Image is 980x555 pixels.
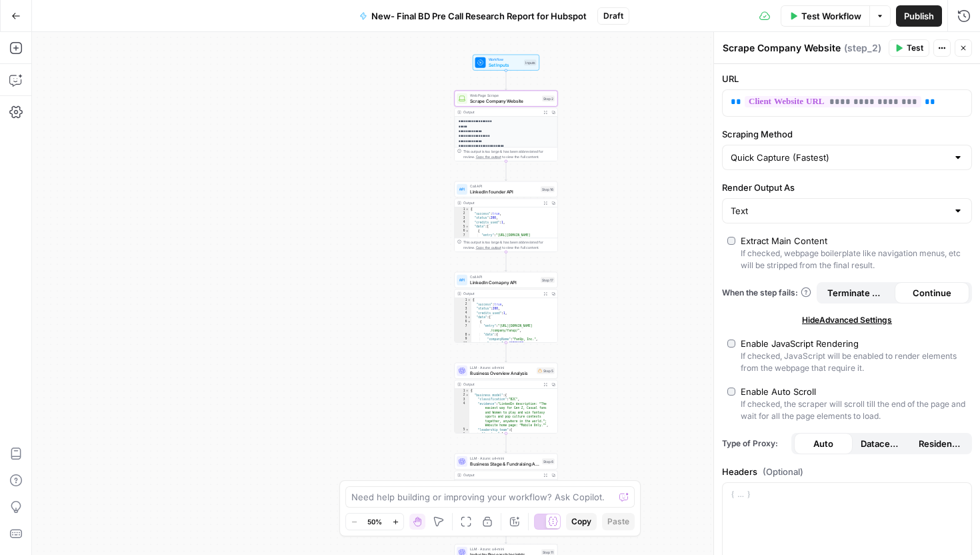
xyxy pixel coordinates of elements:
[505,524,507,544] g: Edge from step_6 to step_11
[470,460,539,467] span: Business Stage & Fundraising Analysis
[827,286,887,300] span: Terminate Workflow
[571,516,591,528] span: Copy
[781,5,869,27] button: Test Workflow
[489,57,522,62] span: Workflow
[465,428,469,432] span: Toggle code folding, rows 5 through 15
[470,370,534,376] span: Business Overview Analysis
[802,314,892,326] span: Hide Advanced Settings
[455,333,471,338] div: 8
[727,388,735,396] input: Enable Auto ScrollIf checked, the scraper will scroll till the end of the page and wait for all t...
[476,155,501,159] span: Copy the output
[505,71,507,90] g: Edge from start to step_2
[470,93,539,98] span: Web Page Scrape
[455,432,469,437] div: 6
[489,61,522,68] span: Set Inputs
[455,402,469,428] div: 4
[463,239,555,250] div: This output is too large & has been abbreviated for review. to view the full content.
[455,307,471,312] div: 3
[371,9,587,23] span: New- Final BD Pre Call Research Report for Hubspot
[722,438,786,450] span: Type of Proxy:
[904,9,934,23] span: Publish
[455,272,558,343] div: Call APILinkedIn Comapny APIStep 17Output{ "success":true, "status":200, "credits_used":1, "data"...
[465,229,469,233] span: Toggle code folding, rows 6 through 92
[819,282,895,304] button: Terminate Workflow
[455,342,471,346] div: 10
[467,316,471,320] span: Toggle code folding, rows 5 through 405
[465,207,469,212] span: Toggle code folding, rows 1 through 94
[455,225,469,229] div: 5
[467,333,471,338] span: Toggle code folding, rows 8 through 403
[741,337,859,350] div: Enable JavaScript Rendering
[455,207,469,212] div: 1
[351,5,595,27] button: New- Final BD Pre Call Research Report for Hubspot
[455,181,558,252] div: Call APILinkedIn founder APIStep 16Output{ "success":true, "status":200, "credits_used":1, "data"...
[541,277,555,283] div: Step 17
[455,393,469,398] div: 2
[813,437,833,450] span: Auto
[505,343,507,362] g: Edge from step_17 to step_5
[465,389,469,394] span: Toggle code folding, rows 1 through 37
[542,458,555,464] div: Step 6
[455,216,469,221] div: 3
[741,247,967,271] div: If checked, webpage boilerplate like navigation menus, etc will be stripped from the final result.
[455,55,558,71] div: WorkflowSet InputsInputs
[455,428,469,432] div: 5
[722,181,972,194] label: Render Output As
[455,220,469,225] div: 4
[470,97,539,104] span: Scrape Company Website
[455,398,469,402] div: 3
[455,229,469,233] div: 6
[455,337,471,342] div: 9
[455,298,471,303] div: 1
[455,320,471,324] div: 6
[861,437,903,450] span: Datacenter
[741,385,816,398] div: Enable Auto Scroll
[470,365,534,370] span: LLM · Azure: o4-mini
[722,465,972,478] label: Headers
[919,437,961,450] span: Residential
[455,233,469,242] div: 7
[801,9,861,23] span: Test Workflow
[455,363,558,434] div: LLM · Azure: o4-miniBusiness Overview AnalysisStep 5Output{ "business_model":{ "classification":"...
[741,350,967,374] div: If checked, JavaScript will be enabled to render elements from the webpage that require it.
[907,42,923,54] span: Test
[731,151,947,164] input: Quick Capture (Fastest)
[566,513,597,530] button: Copy
[465,225,469,229] span: Toggle code folding, rows 5 through 93
[463,109,539,115] div: Output
[853,433,911,454] button: Datacenter
[542,95,555,101] div: Step 2
[889,39,929,57] button: Test
[913,286,951,300] span: Continue
[470,188,538,195] span: LinkedIn founder API
[470,279,538,286] span: LinkedIn Comapny API
[727,340,735,348] input: Enable JavaScript RenderingIf checked, JavaScript will be enabled to render elements from the web...
[741,234,827,247] div: Extract Main Content
[911,433,969,454] button: Residential
[455,211,469,216] div: 2
[722,127,972,141] label: Scraping Method
[463,382,539,387] div: Output
[607,516,629,528] span: Paste
[463,472,539,478] div: Output
[467,298,471,303] span: Toggle code folding, rows 1 through 406
[455,302,471,307] div: 2
[455,311,471,316] div: 4
[541,186,555,192] div: Step 16
[463,291,539,296] div: Output
[722,72,972,85] label: URL
[470,546,539,552] span: LLM · Azure: o4-mini
[455,316,471,320] div: 5
[537,368,555,374] div: Step 5
[524,59,537,65] div: Inputs
[722,287,811,299] a: When the step fails:
[455,324,471,333] div: 7
[896,5,942,27] button: Publish
[541,549,555,555] div: Step 11
[465,432,469,437] span: Toggle code folding, rows 6 through 9
[763,465,803,478] span: (Optional)
[470,456,539,461] span: LLM · Azure: o4-mini
[723,41,841,55] textarea: Scrape Company Website
[505,252,507,271] g: Edge from step_16 to step_17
